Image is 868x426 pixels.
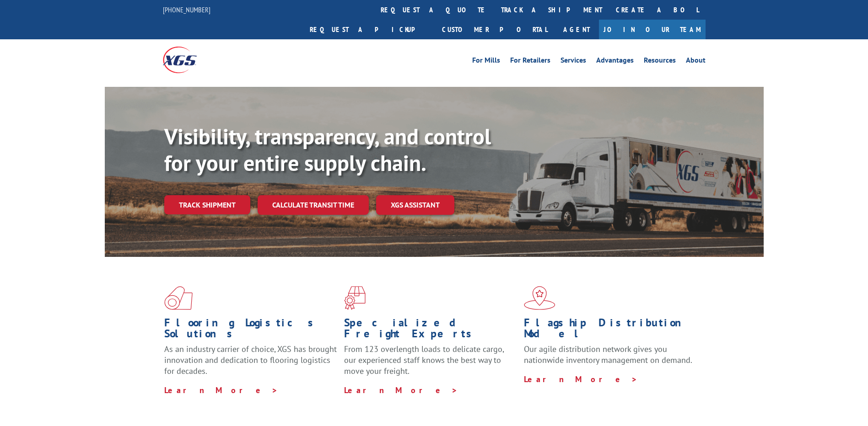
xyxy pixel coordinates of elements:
h1: Specialized Freight Experts [344,317,517,344]
span: As an industry carrier of choice, XGS has brought innovation and dedication to flooring logistics... [164,344,337,376]
h1: Flooring Logistics Solutions [164,317,337,344]
img: xgs-icon-flagship-distribution-model-red [524,286,555,310]
b: Visibility, transparency, and control for your entire supply chain. [164,122,491,177]
p: From 123 overlength loads to delicate cargo, our experienced staff knows the best way to move you... [344,344,517,384]
a: Calculate transit time [258,195,369,215]
img: xgs-icon-total-supply-chain-intelligence-red [164,286,193,310]
span: Our agile distribution network gives you nationwide inventory management on demand. [524,344,692,365]
a: About [686,57,706,67]
a: For Mills [472,57,500,67]
a: Track shipment [164,195,250,214]
h1: Flagship Distribution Model [524,317,697,344]
a: Advantages [596,57,634,67]
a: XGS ASSISTANT [376,195,454,215]
a: [PHONE_NUMBER] [163,5,210,14]
a: Resources [644,57,676,67]
a: Customer Portal [435,20,554,39]
a: For Retailers [510,57,550,67]
a: Agent [554,20,599,39]
a: Learn More > [524,374,638,384]
a: Request a pickup [303,20,435,39]
a: Join Our Team [599,20,706,39]
img: xgs-icon-focused-on-flooring-red [344,286,366,310]
a: Learn More > [344,385,458,395]
a: Learn More > [164,385,278,395]
a: Services [561,57,586,67]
